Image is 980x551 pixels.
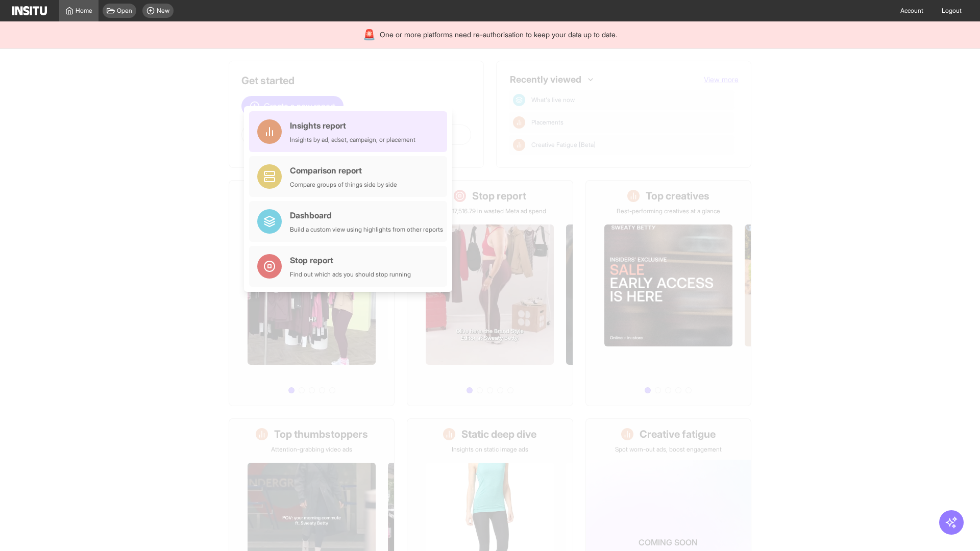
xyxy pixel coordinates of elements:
[290,209,443,221] div: Dashboard
[157,7,169,15] span: New
[290,181,397,189] div: Compare groups of things side by side
[12,6,47,15] img: Logo
[290,119,415,132] div: Insights report
[290,254,411,266] div: Stop report
[290,226,443,234] div: Build a custom view using highlights from other reports
[290,136,415,144] div: Insights by ad, adset, campaign, or placement
[76,7,92,15] span: Home
[290,164,397,177] div: Comparison report
[380,30,617,40] span: One or more platforms need re-authorisation to keep your data up to date.
[117,7,132,15] span: Open
[363,28,376,42] div: 🚨
[290,270,411,279] div: Find out which ads you should stop running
